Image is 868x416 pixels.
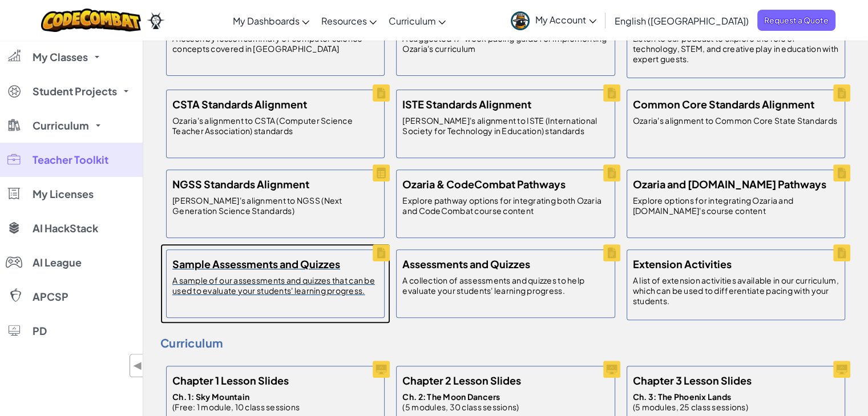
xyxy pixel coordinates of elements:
p: Explore options for integrating Ozaria and [DOMAIN_NAME]'s course content [633,195,839,216]
h5: Chapter 3 Lesson Slides [633,372,752,389]
a: ISTE Standards Alignment [PERSON_NAME]'s alignment to ISTE (International Society for Technology ... [390,84,620,164]
a: Sample Assessments and Quizzes A sample of our assessments and quizzes that can be used to evalua... [160,244,390,324]
h5: CSTA Standards Alignment [172,96,307,112]
p: Explore pathway options for integrating both Ozaria and CodeCombat course content [402,195,608,216]
a: Extension Activities A list of extension activities available in our curriculum, which can be use... [621,244,851,326]
span: My Classes [33,52,88,62]
strong: Ch. 3: The Phoenix Lands [633,391,731,402]
a: NGSS Standards Alignment [PERSON_NAME]'s alignment to NGSS (Next Generation Science Standards) [160,164,390,244]
p: A suggested 19-week pacing guide for implementing Ozaria's curriculum [402,33,608,54]
a: My Account [505,2,602,38]
span: ◀ [133,357,143,374]
h5: Chapter 2 Lesson Slides [402,372,521,389]
p: A sample of our assessments and quizzes that can be used to evaluate your students' learning prog... [172,275,378,296]
span: My Licenses [33,189,94,199]
span: Curriculum [33,120,89,131]
a: Common Core Standards Alignment Ozaria's alignment to Common Core State Standards [621,84,851,164]
h5: Common Core Standards Alignment [633,96,814,112]
span: Curriculum [388,15,435,27]
p: A collection of assessments and quizzes to help evaluate your students' learning progress. [402,275,608,296]
a: Request a Quote [757,10,835,31]
a: EdTech Adventures Podcast Listen to our podcast to explore the role of technology, STEM, and crea... [621,2,851,84]
span: My Account [535,14,596,26]
h5: Assessments and Quizzes [402,256,530,272]
span: Student Projects [33,86,117,96]
p: [PERSON_NAME]'s alignment to NGSS (Next Generation Science Standards) [172,195,378,216]
a: Resources [315,5,382,36]
h5: Sample Assessments and Quizzes [172,256,340,272]
h5: Chapter 1 Lesson Slides [172,372,289,389]
span: AI HackStack [33,223,98,233]
h5: Ozaria and [DOMAIN_NAME] Pathways [633,176,826,192]
img: CodeCombat logo [41,9,141,32]
a: Ozaria and [DOMAIN_NAME] Pathways Explore options for integrating Ozaria and [DOMAIN_NAME]'s cour... [621,164,851,244]
img: Ozaria [147,12,165,29]
p: A list of extension activities available in our curriculum, which can be used to differentiate pa... [633,275,839,306]
p: [PERSON_NAME]'s alignment to ISTE (International Society for Technology in Education) standards [402,115,608,136]
p: A lesson by lesson summary of computer science concepts covered in [GEOGRAPHIC_DATA] [172,33,378,54]
span: AI League [33,257,82,268]
p: (Free: 1 module, 10 class sessions [172,391,378,412]
a: Assessments and Quizzes A collection of assessments and quizzes to help evaluate your students' l... [390,244,620,324]
a: English ([GEOGRAPHIC_DATA]) [609,5,754,36]
a: Pacing Guides A suggested 19-week pacing guide for implementing Ozaria's curriculum [390,2,620,82]
h4: Curriculum [160,334,851,352]
h5: Extension Activities [633,256,732,272]
span: Resources [321,15,366,27]
span: My Dashboards [232,15,299,27]
h5: ISTE Standards Alignment [402,96,531,112]
a: Ozaria & CodeCombat Pathways Explore pathway options for integrating both Ozaria and CodeCombat c... [390,164,620,244]
a: CSTA Standards Alignment Ozaria's alignment to CSTA (Computer Science Teacher Association) standards [160,84,390,164]
p: (5 modules, 25 class sessions) [633,391,748,412]
p: Ozaria's alignment to Common Core State Standards [633,115,837,126]
p: Ozaria's alignment to CSTA (Computer Science Teacher Association) standards [172,115,378,136]
span: English ([GEOGRAPHIC_DATA]) [615,15,749,27]
h5: NGSS Standards Alignment [172,176,309,192]
a: Scope & Sequence A lesson by lesson summary of computer science concepts covered in [GEOGRAPHIC_D... [160,2,390,82]
p: Listen to our podcast to explore the role of technology, STEM, and creative play in education wit... [633,33,839,64]
span: Teacher Toolkit [33,155,108,165]
a: My Dashboards [227,5,315,36]
img: avatar [511,11,530,30]
strong: Ch. 2: The Moon Dancers [402,391,500,402]
h5: Ozaria & CodeCombat Pathways [402,176,566,192]
a: Curriculum [382,5,451,36]
strong: Ch. 1: Sky Mountain [172,391,249,402]
p: (5 modules, 30 class sessions) [402,391,519,412]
